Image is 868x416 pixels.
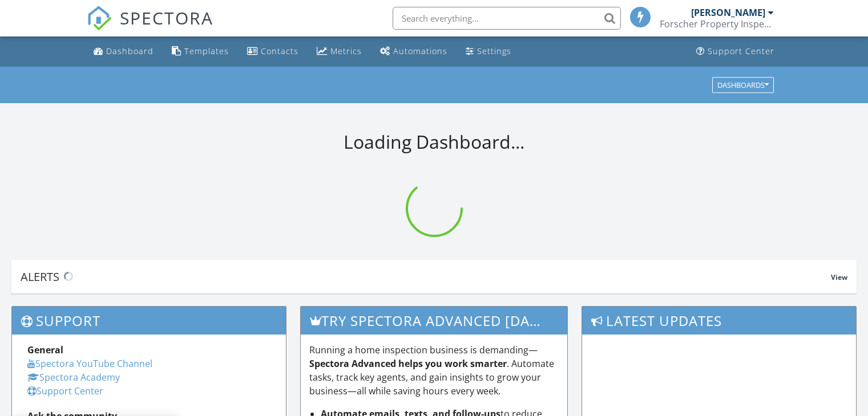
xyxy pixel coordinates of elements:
a: Templates [167,41,233,62]
div: Forscher Property Inspections [660,18,774,30]
a: Contacts [243,41,303,62]
img: The Best Home Inspection Software - Spectora [87,6,112,31]
div: Contacts [261,46,298,56]
a: Settings [461,41,516,62]
a: SPECTORA [87,15,213,39]
input: Search everything... [393,7,621,30]
a: Spectora YouTube Channel [27,357,152,370]
button: Dashboards [712,77,774,93]
h3: Latest Updates [582,307,856,335]
div: Automations [393,46,447,56]
a: Support Center [692,41,779,62]
a: Dashboard [89,41,158,62]
div: Metrics [330,46,362,56]
h3: Support [12,307,286,335]
div: Dashboard [106,46,154,56]
a: Spectora Academy [27,371,120,384]
strong: Spectora Advanced helps you work smarter [309,357,507,370]
div: Support Center [708,46,774,56]
a: Automations (Basic) [376,41,452,62]
div: Templates [184,46,229,56]
div: [PERSON_NAME] [691,7,765,18]
div: Dashboards [717,81,769,89]
strong: General [27,344,63,356]
a: Support Center [27,385,103,397]
div: Alerts [21,269,831,284]
span: SPECTORA [120,6,213,30]
div: Settings [477,46,511,56]
a: Metrics [312,41,366,62]
p: Running a home inspection business is demanding— . Automate tasks, track key agents, and gain ins... [309,343,559,398]
h3: Try spectora advanced [DATE] [301,307,568,335]
span: View [831,272,847,282]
